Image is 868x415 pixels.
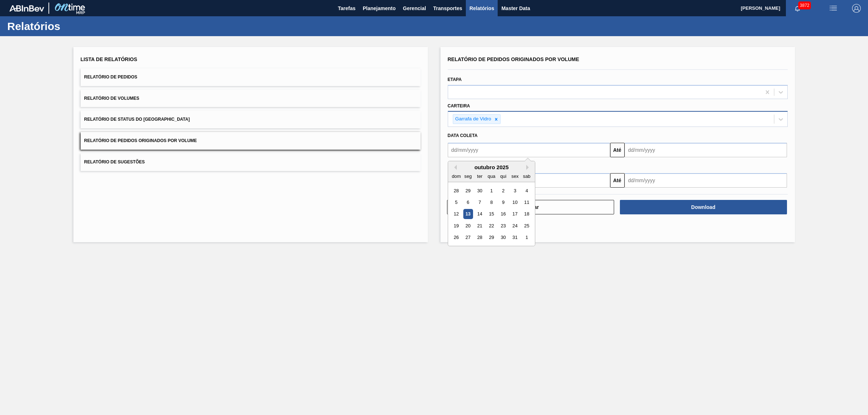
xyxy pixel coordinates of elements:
div: Choose terça-feira, 14 de outubro de 2025 [475,209,484,219]
span: 3872 [798,1,811,9]
input: dd/mm/yyyy [625,173,787,188]
div: Choose sexta-feira, 24 de outubro de 2025 [510,221,520,231]
div: outubro 2025 [448,164,535,170]
h1: Relatórios [7,22,136,30]
div: Choose sexta-feira, 17 de outubro de 2025 [510,209,520,219]
div: Choose sexta-feira, 31 de outubro de 2025 [510,233,520,243]
button: Relatório de Sugestões [81,153,421,171]
span: Master Data [501,4,530,13]
span: Tarefas [338,4,356,13]
div: seg [463,171,473,181]
span: Relatório de Pedidos Originados por Volume [84,138,197,143]
div: ter [475,171,484,181]
div: Choose sábado, 18 de outubro de 2025 [522,209,531,219]
div: Choose segunda-feira, 13 de outubro de 2025 [463,209,473,219]
img: Logout [852,4,861,13]
div: Choose segunda-feira, 6 de outubro de 2025 [463,197,473,207]
span: Relatórios [469,4,494,13]
label: Etapa [448,77,462,82]
button: Relatório de Volumes [81,90,421,107]
div: Choose domingo, 19 de outubro de 2025 [451,221,461,231]
span: Relatório de Pedidos Originados por Volume [448,56,579,62]
div: Choose quarta-feira, 15 de outubro de 2025 [486,209,496,219]
button: Notificações [786,3,809,13]
span: Transportes [433,4,462,13]
div: Choose quarta-feira, 1 de outubro de 2025 [486,186,496,196]
span: Relatório de Status do [GEOGRAPHIC_DATA] [84,117,190,122]
span: Gerencial [403,4,426,13]
div: Choose domingo, 12 de outubro de 2025 [451,209,461,219]
div: month 2025-10 [450,185,532,243]
div: Choose sábado, 1 de novembro de 2025 [522,233,531,243]
div: qua [486,171,496,181]
div: Choose sexta-feira, 10 de outubro de 2025 [510,197,520,207]
div: Choose quinta-feira, 30 de outubro de 2025 [498,233,508,243]
div: Choose terça-feira, 28 de outubro de 2025 [475,233,484,243]
div: Garrafa de Vidro [453,115,493,124]
div: Choose sábado, 4 de outubro de 2025 [522,186,531,196]
button: Relatório de Status do [GEOGRAPHIC_DATA] [81,111,421,128]
div: Choose quinta-feira, 23 de outubro de 2025 [498,221,508,231]
span: Lista de Relatórios [81,56,137,62]
div: Choose segunda-feira, 20 de outubro de 2025 [463,221,473,231]
div: Choose segunda-feira, 27 de outubro de 2025 [463,233,473,243]
div: Choose quarta-feira, 29 de outubro de 2025 [486,233,496,243]
div: Choose sábado, 11 de outubro de 2025 [522,197,531,207]
div: Choose quinta-feira, 16 de outubro de 2025 [498,209,508,219]
button: Previous Month [452,165,457,170]
img: userActions [829,4,838,13]
div: Choose quarta-feira, 8 de outubro de 2025 [486,197,496,207]
div: dom [451,171,461,181]
button: Download [620,200,787,214]
span: Relatório de Sugestões [84,159,145,164]
span: Relatório de Pedidos [84,74,137,80]
div: Choose domingo, 26 de outubro de 2025 [451,233,461,243]
div: Choose sexta-feira, 3 de outubro de 2025 [510,186,520,196]
button: Next Month [526,165,531,170]
button: Até [610,143,625,157]
button: Até [610,173,625,188]
div: Choose quinta-feira, 9 de outubro de 2025 [498,197,508,207]
span: Relatório de Volumes [84,96,139,101]
div: Choose sábado, 25 de outubro de 2025 [522,221,531,231]
div: Choose terça-feira, 30 de setembro de 2025 [475,186,484,196]
span: Planejamento [363,4,396,13]
div: sab [522,171,531,181]
span: Data coleta [448,133,478,138]
div: Choose segunda-feira, 29 de setembro de 2025 [463,186,473,196]
img: TNhmsLtSVTkK8tSr43FrP2fwEKptu5GPRR3wAAAABJRU5ErkJggg== [9,5,44,12]
div: Choose terça-feira, 7 de outubro de 2025 [475,197,484,207]
button: Relatório de Pedidos [81,68,421,86]
label: Carteira [448,103,470,108]
div: Choose quinta-feira, 2 de outubro de 2025 [498,186,508,196]
button: Relatório de Pedidos Originados por Volume [81,132,421,150]
button: Limpar [447,200,614,214]
input: dd/mm/yyyy [625,143,787,157]
div: Choose quarta-feira, 22 de outubro de 2025 [486,221,496,231]
div: Choose domingo, 28 de setembro de 2025 [451,186,461,196]
div: qui [498,171,508,181]
div: Choose domingo, 5 de outubro de 2025 [451,197,461,207]
div: sex [510,171,520,181]
div: Choose terça-feira, 21 de outubro de 2025 [475,221,484,231]
input: dd/mm/yyyy [448,143,610,157]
